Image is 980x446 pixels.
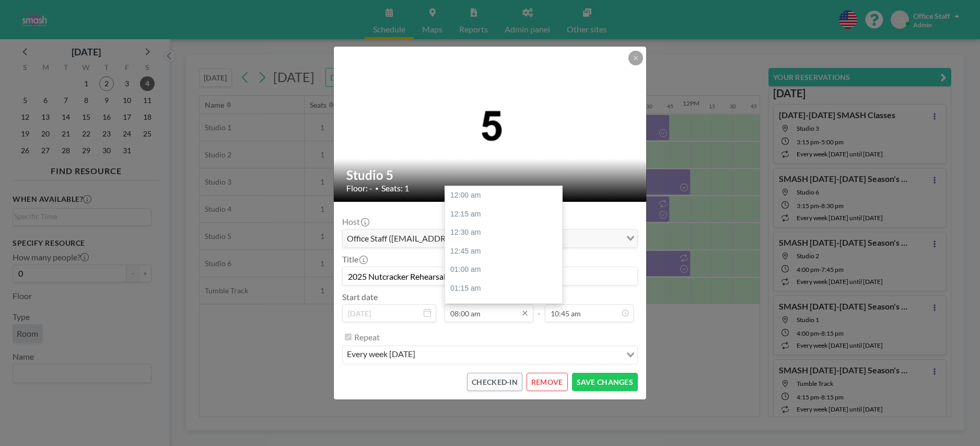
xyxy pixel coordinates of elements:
[445,223,562,242] div: 12:30 am
[538,295,541,318] span: -
[343,267,637,285] input: (No title)
[342,216,368,227] label: Host
[342,254,367,265] label: Title
[445,260,562,279] div: 01:00 am
[343,346,637,364] div: Search for option
[343,230,637,247] div: Search for option
[535,232,620,245] input: Search for option
[375,185,379,192] span: •
[346,167,635,183] h2: Studio 5
[445,242,562,261] div: 12:45 am
[527,373,568,391] button: REMOVE
[354,332,380,342] label: Repeat
[418,348,620,362] input: Search for option
[445,205,562,224] div: 12:15 am
[346,183,372,193] span: Floor: -
[345,348,417,362] span: every week [DATE]
[572,373,638,391] button: SAVE CHANGES
[445,298,562,317] div: 01:30 am
[345,232,534,245] span: Office Staff ([EMAIL_ADDRESS][DOMAIN_NAME])
[467,373,522,391] button: CHECKED-IN
[445,279,562,298] div: 01:15 am
[381,183,409,193] span: Seats: 1
[334,99,647,150] img: 537.png
[445,186,562,205] div: 12:00 am
[342,292,378,302] label: Start date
